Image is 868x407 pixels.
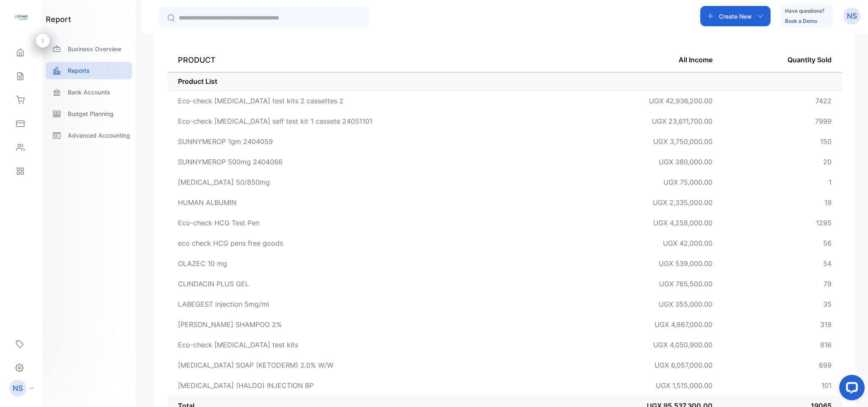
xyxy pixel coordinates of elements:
td: SUNNYMEROP 500mg 2404066 [168,152,564,172]
td: 20 [723,152,842,172]
th: Quantity Sold [723,48,842,72]
p: Have questions? [785,7,824,15]
td: HUMAN ALBUMIN [168,192,564,213]
img: logo [15,11,28,24]
th: All Income [564,48,723,72]
span: UGX 355,000.00 [659,300,713,308]
span: UGX 75,000.00 [663,178,713,186]
td: 56 [723,233,842,253]
td: 816 [723,335,842,355]
span: UGX 42,936,200.00 [649,97,713,105]
td: [PERSON_NAME] SHAMPOO 2% [168,314,564,335]
p: NS [13,383,23,394]
p: Budget Planning [68,109,114,118]
p: Reports [68,66,90,75]
td: 19 [723,192,842,213]
a: Bank Accounts [46,83,132,101]
td: 7422 [723,91,842,111]
td: Eco-check [MEDICAL_DATA] self test kit 1 cassete 24051101 [168,111,564,131]
td: [MEDICAL_DATA] SOAP (KETODERM) 2.0% W/W [168,355,564,375]
td: [MEDICAL_DATA] (HALDO) INJECTION BP [168,375,564,396]
p: Bank Accounts [68,88,110,97]
a: Business Overview [46,40,132,58]
span: UGX 4,258,000.00 [653,219,713,227]
span: UGX 6,057,000.00 [654,361,713,369]
td: 699 [723,355,842,375]
p: Create New [719,12,752,21]
span: UGX 1,515,000.00 [656,381,713,390]
td: 79 [723,274,842,294]
td: 319 [723,314,842,335]
iframe: LiveChat chat widget [832,371,868,407]
span: UGX 4,867,000.00 [654,320,713,329]
span: UGX 539,000.00 [659,259,713,268]
span: UGX 3,750,000.00 [653,137,713,146]
td: 150 [723,131,842,152]
td: CLINDACIN PLUS GEL [168,274,564,294]
button: NS [843,6,860,26]
td: Eco-check HCG Test Pen [168,213,564,233]
a: Budget Planning [46,105,132,122]
td: OLAZEC 10 mg [168,253,564,274]
span: UGX 42,000.00 [663,239,713,247]
td: Eco-check [MEDICAL_DATA] test kits [168,335,564,355]
a: Book a Demo [785,18,817,24]
td: Product List [168,72,842,91]
span: UGX 380,000.00 [659,158,713,166]
td: 54 [723,253,842,274]
span: UGX 4,050,900.00 [653,341,713,349]
p: Advanced Accounting [68,131,130,140]
td: LABEGEST injection 5mg/ml [168,294,564,314]
span: UGX 23,611,700.00 [652,117,713,125]
a: Reports [46,62,132,79]
h1: report [46,14,71,25]
button: Create New [700,6,771,26]
a: Advanced Accounting [46,127,132,144]
td: 35 [723,294,842,314]
td: 7999 [723,111,842,131]
td: 1 [723,172,842,192]
th: PRODUCT [168,48,564,72]
td: SUNNYMEROP 1gm 2404059 [168,131,564,152]
span: UGX 2,335,000.00 [653,198,713,207]
p: Business Overview [68,44,122,53]
td: eco check HCG pens free goods [168,233,564,253]
td: Eco-check [MEDICAL_DATA] test kits 2 cassettes 2 [168,91,564,111]
td: 101 [723,375,842,396]
td: [MEDICAL_DATA] 50/850mg [168,172,564,192]
p: NS [847,11,857,22]
span: UGX 765,500.00 [659,280,713,288]
td: 1295 [723,213,842,233]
